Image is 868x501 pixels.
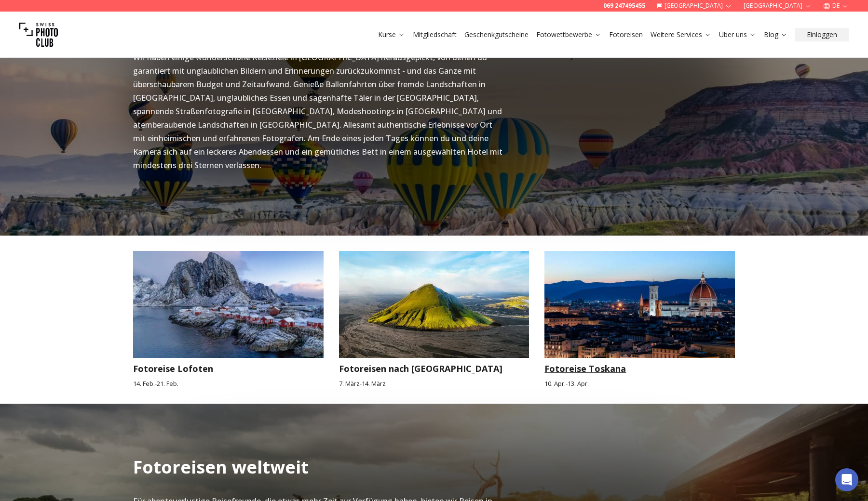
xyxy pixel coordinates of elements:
h3: Fotoreisen nach [GEOGRAPHIC_DATA] [339,362,529,375]
a: Weitere Services [651,30,711,40]
img: Swiss photo club [19,15,58,54]
button: Über uns [715,28,760,41]
a: Geschenkgutscheine [464,30,529,40]
a: Über uns [719,30,756,40]
a: Blog [764,30,787,40]
h3: Fotoreise Toskana [544,362,735,375]
a: Fotoreise LofotenFotoreise Lofoten14. Feb.-21. Feb. [133,251,324,388]
h2: Fotoreisen weltweit [133,458,309,477]
img: Fotoreise Toskana [544,251,735,358]
button: Weitere Services [647,28,715,41]
button: Kurse [374,28,409,41]
small: 14. Feb. - 21. Feb. [133,379,324,388]
a: 069 247495455 [603,2,645,10]
h3: Fotoreise Lofoten [133,362,324,375]
button: Einloggen [795,28,849,41]
button: Fotoreisen [605,28,647,41]
button: Fotowettbewerbe [532,28,605,41]
a: Kurse [378,30,405,40]
div: Open Intercom Messenger [835,468,858,491]
small: 7. März - 14. März [339,379,529,388]
button: Geschenkgutscheine [461,28,532,41]
img: Fotoreisen nach Island [329,246,539,363]
a: Fotoreisen [609,30,643,40]
a: Fotowettbewerbe [536,30,601,40]
button: Mitgliedschaft [409,28,461,41]
img: Fotoreise Lofoten [123,246,333,363]
p: Wir haben einige wunderschöne Reiseziele in [GEOGRAPHIC_DATA] herausgepickt, von denen du garanti... [133,51,503,172]
button: Blog [760,28,791,41]
a: Fotoreisen nach IslandFotoreisen nach [GEOGRAPHIC_DATA]7. März-14. März [339,251,529,388]
a: Fotoreise ToskanaFotoreise Toskana10. Apr.-13. Apr. [544,251,735,388]
small: 10. Apr. - 13. Apr. [544,379,735,388]
a: Mitgliedschaft [413,30,457,40]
